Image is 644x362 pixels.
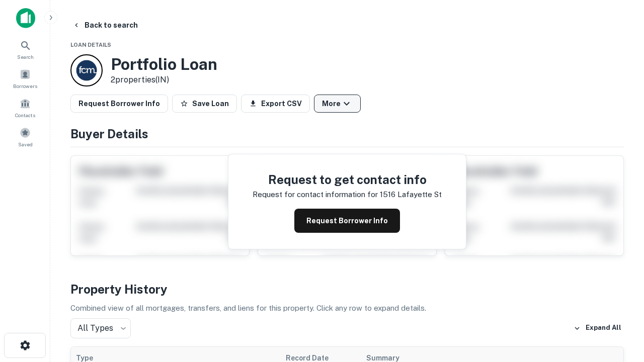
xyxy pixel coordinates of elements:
span: Contacts [15,111,35,119]
span: Search [17,53,34,61]
p: Combined view of all mortgages, transfers, and liens for this property. Click any row to expand d... [70,302,624,314]
iframe: Chat Widget [594,249,644,298]
h4: Property History [70,280,624,298]
span: Borrowers [13,82,37,90]
button: Request Borrower Info [294,209,400,233]
h4: Request to get contact info [253,170,442,189]
p: 2 properties (IN) [111,74,217,86]
button: Request Borrower Info [70,95,168,113]
button: Export CSV [241,95,310,113]
div: All Types [70,318,131,338]
span: Loan Details [70,42,111,48]
button: Back to search [68,16,142,34]
p: Request for contact information for [253,189,378,201]
a: Search [3,36,47,63]
button: More [314,95,361,113]
p: 1516 lafayette st [380,189,442,201]
img: capitalize-icon.png [16,8,35,28]
button: Save Loan [172,95,237,113]
a: Borrowers [3,65,47,92]
a: Saved [3,123,47,150]
button: Expand All [571,321,624,336]
h3: Portfolio Loan [111,55,217,74]
h4: Buyer Details [70,125,624,143]
span: Saved [18,140,33,148]
a: Contacts [3,94,47,121]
